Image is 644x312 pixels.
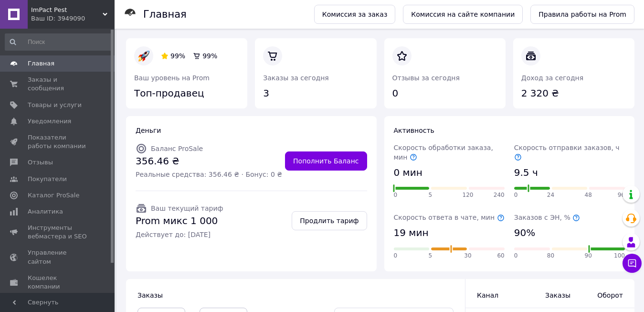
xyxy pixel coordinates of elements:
[28,274,88,291] span: Кошелек компании
[623,254,642,273] button: Чат с покупателем
[530,5,634,24] a: Правила работы на Prom
[5,33,113,51] input: Поиск
[403,5,523,24] a: Комиссия на сайте компании
[394,252,398,260] span: 0
[514,191,518,199] span: 0
[394,191,398,199] span: 0
[464,252,471,260] span: 30
[394,144,493,161] span: Скорость обработки заказа, мин
[28,158,53,167] span: Отзывы
[514,214,580,221] span: Заказов с ЭН, %
[533,290,570,300] span: Заказы
[514,252,518,260] span: 0
[514,226,535,240] span: 90%
[143,9,187,20] h1: Главная
[136,214,223,228] span: Prom микс 1 000
[547,252,554,260] span: 80
[28,175,67,183] span: Покупатели
[477,291,498,299] span: Канал
[585,191,592,199] span: 48
[585,252,592,260] span: 90
[28,117,71,126] span: Уведомления
[547,191,554,199] span: 24
[292,211,367,230] a: Продлить тариф
[28,207,63,216] span: Аналитика
[31,6,103,14] span: ImPact Pest
[28,133,88,151] span: Показатели работы компании
[151,204,223,212] span: Ваш текущий тариф
[614,252,625,260] span: 100
[618,191,625,199] span: 96
[514,166,538,180] span: 9.5 ч
[28,59,54,68] span: Главная
[136,170,282,179] span: Реальные средства: 356.46 ₴ · Бонус: 0 ₴
[136,154,282,168] span: 356.46 ₴
[170,52,185,60] span: 99%
[314,5,396,24] a: Комиссия за заказ
[202,52,217,60] span: 99%
[136,127,161,134] span: Деньги
[394,214,505,221] span: Скорость ответа в чате, мин
[28,101,82,109] span: Товары и услуги
[394,127,434,134] span: Активность
[31,14,115,23] div: Ваш ID: 3949090
[137,291,163,299] span: Заказы
[428,191,432,199] span: 5
[514,144,620,161] span: Скорость отправки заказов, ч
[497,252,504,260] span: 60
[428,252,432,260] span: 5
[151,145,203,152] span: Баланс ProSale
[394,166,422,180] span: 0 мин
[28,75,88,93] span: Заказы и сообщения
[494,191,505,199] span: 240
[136,230,223,239] span: Действует до: [DATE]
[28,191,79,200] span: Каталог ProSale
[590,290,623,300] span: Оборот
[285,151,367,171] a: Пополнить Баланс
[28,248,88,266] span: Управление сайтом
[394,226,429,240] span: 19 мин
[28,224,88,241] span: Инструменты вебмастера и SEO
[463,191,474,199] span: 120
